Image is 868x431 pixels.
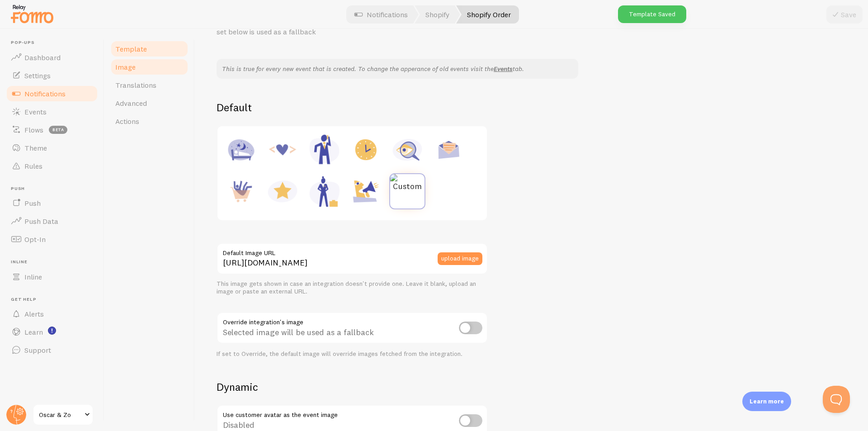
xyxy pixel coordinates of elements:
img: Inquiry [390,133,425,167]
img: Custom [390,174,425,192]
span: Template [115,44,147,53]
img: Accommodation [224,133,258,167]
a: Settings [5,66,99,85]
a: Translations [110,76,189,94]
div: If set to Override, the default image will override images fetched from the integration. [217,350,488,358]
a: Actions [110,112,189,130]
img: Purchase [224,174,258,208]
a: Template [110,40,189,58]
button: upload image [438,252,482,265]
a: Rules [5,157,99,175]
a: Theme [5,139,99,157]
span: Theme [24,143,47,152]
a: Flows beta [5,121,99,139]
a: Push Data [5,212,99,230]
span: Oscar & Zo [39,409,82,420]
img: Female Executive [307,174,341,208]
img: Rating [265,174,300,208]
a: Alerts [5,305,99,323]
span: Alerts [24,309,44,318]
span: Events [24,107,47,116]
span: Push [24,199,41,208]
div: Learn more [742,392,791,411]
a: Push [5,194,99,212]
div: Selected image will be used as a fallback [217,312,488,345]
img: Appointment [349,133,383,167]
span: Support [24,346,51,355]
span: Push [11,186,99,192]
span: Push Data [24,217,58,226]
span: Pop-ups [11,40,99,46]
span: Image [115,62,136,71]
a: Oscar & Zo [33,404,94,426]
a: Events [5,103,99,121]
a: Image [110,58,189,76]
a: Notifications [5,85,99,103]
span: Inline [11,259,99,265]
a: Support [5,341,99,359]
img: Male Executive [307,133,341,167]
span: Flows [24,125,43,134]
svg: <p>Watch New Feature Tutorials!</p> [48,327,56,335]
iframe: Help Scout Beacon - Open [823,386,850,413]
span: Settings [24,71,51,80]
h2: Dynamic [217,380,488,394]
p: Learn more [750,397,784,406]
a: Opt-In [5,230,99,248]
span: Inline [24,272,42,281]
span: beta [49,126,67,134]
div: This image gets shown in case an integration doesn't provide one. Leave it blank, upload an image... [217,280,488,296]
p: This is true for every new event that is created. To change the apperance of old events visit the... [222,64,573,73]
span: Notifications [24,89,66,98]
span: Actions [115,117,139,126]
img: fomo-relay-logo-orange.svg [9,2,55,25]
span: Translations [115,81,156,90]
span: Dashboard [24,53,61,62]
label: Default Image URL [217,243,488,258]
span: Opt-In [24,235,46,244]
div: Template Saved [618,5,686,23]
img: Shoutout [349,174,383,208]
span: Learn [24,327,43,336]
a: Events [494,65,513,73]
a: Advanced [110,94,189,112]
span: Advanced [115,99,147,108]
img: Code [265,133,300,167]
span: Rules [24,161,42,171]
a: Dashboard [5,48,99,66]
a: Inline [5,268,99,286]
h2: Default [217,100,846,114]
img: Newsletter [432,133,466,167]
span: Get Help [11,297,99,303]
a: Learn [5,323,99,341]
